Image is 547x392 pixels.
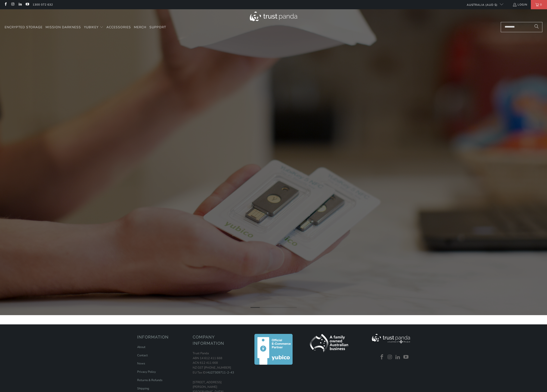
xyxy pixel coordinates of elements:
[106,22,131,33] a: Accessories
[287,307,297,308] li: Page dot 5
[403,354,410,360] a: Trust Panda Australia on YouTube
[395,354,402,360] a: Trust Panda Australia on LinkedIn
[531,22,542,32] button: Search
[134,22,146,33] a: Merch
[207,370,234,375] a: HU27309711-2-43
[137,345,145,349] a: About
[269,307,278,308] li: Page dot 3
[137,378,162,382] a: Returns & Refunds
[46,22,81,33] a: Mission Darkness
[137,386,149,391] a: Shipping
[33,2,53,7] a: 1300 072 632
[5,22,43,33] a: Encrypted Storage
[84,25,99,29] span: YubiKey
[3,3,7,6] a: Trust Panda Australia on Facebook
[260,307,269,308] li: Page dot 2
[386,354,393,360] a: Trust Panda Australia on Instagram
[46,25,81,29] span: Mission Darkness
[5,22,166,33] nav: Translation missing: en.navigation.header.main_nav
[137,353,148,358] a: Contact
[5,25,43,29] span: Encrypted Storage
[18,3,22,6] a: Trust Panda Australia on LinkedIn
[250,12,297,21] img: Trust Panda Australia
[278,307,287,308] li: Page dot 4
[137,370,156,374] a: Privacy Policy
[501,22,542,32] input: Search...
[11,3,15,6] a: Trust Panda Australia on Instagram
[137,361,145,366] a: News
[149,25,166,29] span: Support
[106,25,131,29] span: Accessories
[84,22,103,33] summary: YubiKey
[250,307,260,308] li: Page dot 1
[379,354,386,360] a: Trust Panda Australia on Facebook
[25,3,29,6] a: Trust Panda Australia on YouTube
[513,2,527,7] a: Login
[149,22,166,33] a: Support
[134,25,146,29] span: Merch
